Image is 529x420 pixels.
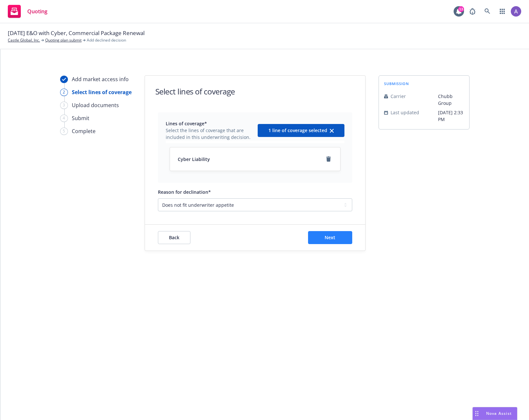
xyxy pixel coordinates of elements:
a: Report a Bug [466,5,479,18]
div: 13 [458,6,464,12]
span: Nova Assist [486,411,512,416]
span: [DATE] E&O with Cyber, Commercial Package Renewal [8,29,145,37]
button: Next [308,231,352,244]
a: Quoting [5,2,50,20]
img: photo [511,6,521,17]
div: 2 [60,89,68,96]
span: Quoting [27,9,47,14]
a: Castle Global, Inc. [8,37,40,43]
a: Search [481,5,494,18]
div: Upload documents [72,101,119,109]
a: Switch app [496,5,509,18]
div: Add market access info [72,75,129,83]
h1: Select lines of coverage [155,86,235,97]
button: 1 line of coverage selectedclear selection [258,124,344,137]
div: 5 [60,128,68,135]
span: [DATE] 2:33 PM [438,109,464,123]
a: remove [325,155,332,163]
span: Reason for declination* [158,189,211,195]
button: Back [158,231,190,244]
div: Drag to move [473,407,481,420]
a: Quoting plan submit [45,37,82,43]
span: Add declined decision [87,37,126,43]
span: Chubb Group [438,93,464,106]
span: Last updated [391,109,419,116]
span: Lines of coverage* [166,120,254,127]
button: Nova Assist [472,407,517,420]
div: Select lines of coverage [72,88,132,96]
span: 1 line of coverage selected [268,127,327,133]
div: Submit [72,114,89,122]
span: Next [325,234,335,241]
span: Back [169,234,179,241]
span: Select the lines of coverage that are included in this underwriting decision. [166,127,254,141]
span: Carrier [391,93,406,100]
span: submission [384,81,409,86]
svg: clear selection [330,129,334,133]
span: Cyber Liability [178,156,210,163]
div: Complete [72,127,96,135]
div: 4 [60,115,68,122]
div: 3 [60,102,68,109]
